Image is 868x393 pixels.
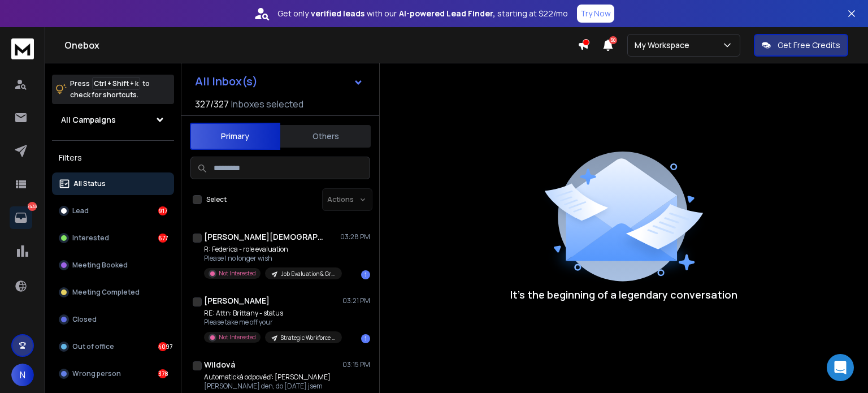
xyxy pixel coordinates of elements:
button: Meeting Completed [52,281,174,304]
h1: All Campaigns [61,114,116,126]
button: Try Now [577,5,614,23]
p: Not Interested [219,333,256,342]
button: Out of office4097 [52,335,174,358]
p: Press to check for shortcuts. [70,78,150,101]
button: Primary [190,123,280,150]
div: 378 [158,369,167,378]
p: It’s the beginning of a legendary conversation [510,287,737,303]
button: Meeting Booked [52,254,174,277]
button: N [11,364,34,386]
img: logo [11,38,34,59]
div: 677 [158,234,167,243]
h1: [PERSON_NAME][DEMOGRAPHIC_DATA] [204,231,328,243]
button: All Inbox(s) [186,70,372,93]
button: Closed [52,308,174,331]
p: Meeting Booked [72,261,128,270]
p: [PERSON_NAME] den, do [DATE] jsem [204,382,337,391]
p: Strategic Workforce Planning - Learnova [281,334,335,342]
p: 03:28 PM [340,232,370,241]
h1: Onebox [64,38,578,52]
p: 7433 [28,202,37,211]
p: Not Interested [219,269,256,278]
p: 03:21 PM [342,296,370,305]
p: Try Now [580,8,611,19]
button: All Campaigns [52,109,174,131]
a: 7433 [10,206,32,229]
strong: verified leads [311,8,364,19]
p: Wrong person [72,369,121,378]
h1: Wildová [204,359,235,370]
p: Closed [72,315,97,324]
h3: Inboxes selected [231,97,303,111]
p: Please take me off your [204,318,340,327]
span: 50 [609,36,617,44]
p: Get only with our starting at $22/mo [277,8,568,19]
span: 327 / 327 [195,97,229,111]
p: 03:15 PM [342,360,370,369]
div: 4097 [158,342,167,351]
label: Select [206,195,227,204]
p: R: Federica - role evaluation [204,245,340,254]
h3: Filters [52,150,174,166]
p: All Status [73,179,106,188]
button: Lead917 [52,200,174,222]
button: Others [280,124,371,149]
div: 917 [158,206,167,215]
button: Interested677 [52,227,174,249]
button: All Status [52,172,174,195]
p: Automatická odpověď: [PERSON_NAME] [204,373,337,382]
button: Wrong person378 [52,362,174,385]
p: My Workspace [635,40,694,51]
button: Get Free Credits [754,34,848,57]
div: Open Intercom Messenger [827,354,854,381]
p: Please I no longer wish [204,254,340,263]
p: Out of office [72,342,114,351]
p: Interested [72,234,109,243]
p: RE: Attn: Brittany - status [204,309,340,318]
div: 1 [361,334,370,343]
span: Ctrl + Shift + k [92,77,140,90]
div: 1 [361,270,370,279]
p: Meeting Completed [72,288,140,297]
p: Lead [72,206,89,215]
strong: AI-powered Lead Finder, [399,8,495,19]
p: Job Evaluation & Grades 3.0 - Keynotive [281,270,335,278]
h1: All Inbox(s) [195,76,258,87]
p: Get Free Credits [778,40,840,51]
h1: [PERSON_NAME] [204,295,270,306]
